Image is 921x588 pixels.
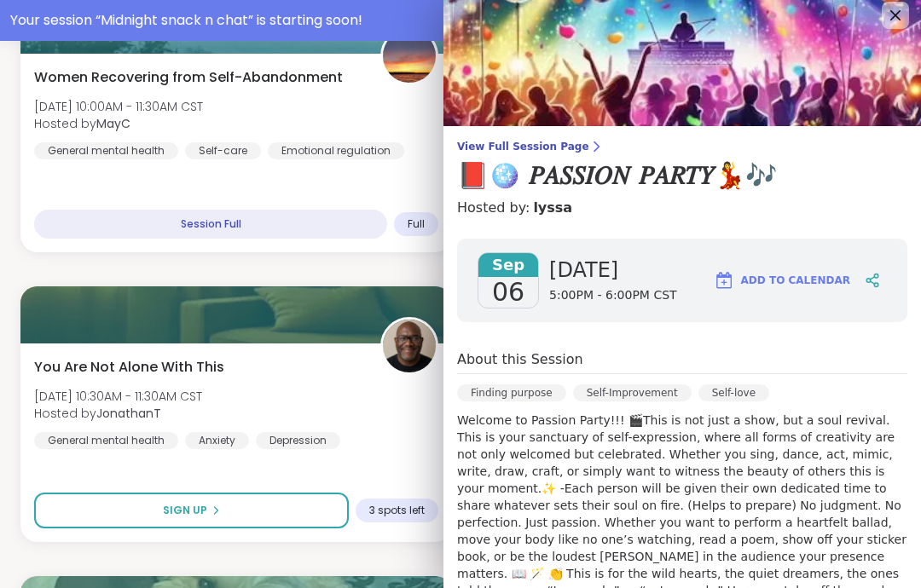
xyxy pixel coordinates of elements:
[34,98,203,115] span: [DATE] 10:00AM - 11:30AM CST
[706,260,858,301] button: Add to Calendar
[383,320,436,372] img: JonathanT
[256,432,340,449] div: Depression
[408,217,425,231] span: Full
[457,198,907,218] h4: Hosted by:
[34,115,203,132] span: Hosted by
[96,115,130,132] b: MayC
[383,30,436,83] img: MayC
[163,503,207,518] span: Sign Up
[549,287,677,304] span: 5:00PM - 6:00PM CST
[34,388,202,405] span: [DATE] 10:30AM - 11:30AM CST
[34,493,349,528] button: Sign Up
[268,142,404,159] div: Emotional regulation
[492,277,524,308] span: 06
[457,349,583,370] h4: About this Session
[573,384,692,401] div: Self-Improvement
[714,270,734,291] img: ShareWell Logomark
[457,160,907,191] h3: 📕🪩 𝑃𝐴𝑆𝑆𝐼𝑂𝑁 𝑃𝐴𝑅𝑇𝑌💃🎶
[34,357,224,378] span: You Are Not Alone With This
[10,10,911,31] div: Your session “ Midnight snack n chat ” is starting soon!
[478,253,538,277] span: Sep
[698,384,769,401] div: Self-love
[96,405,161,422] b: JonathanT
[457,384,566,401] div: Finding purpose
[369,504,425,517] span: 3 spots left
[457,140,907,153] span: View Full Session Page
[549,257,677,284] span: [DATE]
[185,432,249,449] div: Anxiety
[34,67,343,88] span: Women Recovering from Self-Abandonment
[185,142,261,159] div: Self-care
[34,142,178,159] div: General mental health
[457,140,907,191] a: View Full Session Page📕🪩 𝑃𝐴𝑆𝑆𝐼𝑂𝑁 𝑃𝐴𝑅𝑇𝑌💃🎶
[34,210,387,239] div: Session Full
[34,405,202,422] span: Hosted by
[741,273,850,288] span: Add to Calendar
[533,198,572,218] a: lyssa
[34,432,178,449] div: General mental health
